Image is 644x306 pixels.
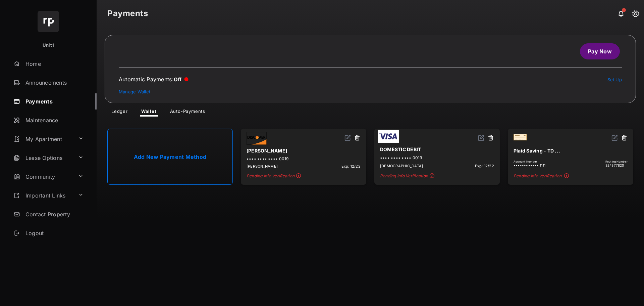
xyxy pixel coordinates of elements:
span: Pending Info Verification [514,173,628,179]
a: Home [11,56,97,72]
a: Manage Wallet [119,89,150,94]
a: Auto-Payments [165,108,211,117]
a: Community [11,169,75,185]
a: Set Up [607,77,622,82]
strong: Payments [107,9,148,17]
span: Pending Info Verification [380,173,494,179]
div: •••• •••• •••• 0019 [380,155,494,160]
a: Contact Property [11,206,97,222]
a: Ledger [106,108,133,117]
span: [PERSON_NAME] [247,164,278,169]
span: •••••••••••• 1111 [514,163,545,167]
span: 324377820 [605,163,628,167]
span: Pending Info Verification [247,173,361,179]
a: Announcements [11,75,97,91]
span: Account Number [514,160,545,163]
a: My Apartment [11,131,75,147]
span: Exp: 12/22 [341,164,361,169]
a: Wallet [136,108,162,117]
div: •••• •••• •••• 0019 [247,156,361,161]
a: Logout [11,225,97,241]
div: DOMESTIC DEBIT [380,144,494,155]
img: svg+xml;base64,PHN2ZyB2aWV3Qm94PSIwIDAgMjQgMjQiIHdpZHRoPSIxNiIgaGVpZ2h0PSIxNiIgZmlsbD0ibm9uZSIgeG... [344,134,351,141]
div: [PERSON_NAME] [247,145,361,156]
img: svg+xml;base64,PHN2ZyB2aWV3Qm94PSIwIDAgMjQgMjQiIHdpZHRoPSIxNiIgaGVpZ2h0PSIxNiIgZmlsbD0ibm9uZSIgeG... [611,134,618,141]
p: Unit1 [43,42,54,49]
a: Payments [11,93,97,110]
span: [DEMOGRAPHIC_DATA] [380,164,423,168]
span: Routing Number [605,160,628,163]
a: Add New Payment Method [107,129,233,185]
img: svg+xml;base64,PHN2ZyB4bWxucz0iaHR0cDovL3d3dy53My5vcmcvMjAwMC9zdmciIHdpZHRoPSI2NCIgaGVpZ2h0PSI2NC... [38,11,59,32]
div: Plaid Saving - TD ... [514,145,628,156]
a: Important Links [11,187,75,204]
span: Exp: 12/22 [475,164,494,168]
div: Automatic Payments : [119,76,189,83]
a: Lease Options [11,150,75,166]
a: Maintenance [11,112,97,128]
span: Off [174,76,182,83]
img: svg+xml;base64,PHN2ZyB2aWV3Qm94PSIwIDAgMjQgMjQiIHdpZHRoPSIxNiIgaGVpZ2h0PSIxNiIgZmlsbD0ibm9uZSIgeG... [478,134,485,141]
